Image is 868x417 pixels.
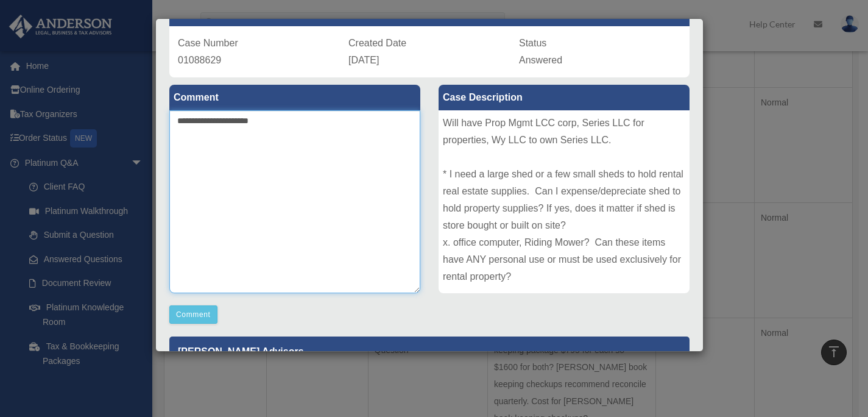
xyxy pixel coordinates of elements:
span: Case Number [178,38,238,48]
label: Case Description [439,85,690,110]
span: Answered [519,55,562,65]
span: Created Date [348,38,406,48]
div: Will have Prop Mgmt LCC corp, Series LLC for properties, Wy LLC to own Series LLC. * I need a lar... [439,110,690,293]
p: [PERSON_NAME] Advisors [169,337,690,366]
button: Comment [169,305,217,324]
span: 01088629 [178,55,221,65]
span: [DATE] [348,55,379,65]
span: Status [519,38,546,48]
label: Comment [169,85,420,110]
